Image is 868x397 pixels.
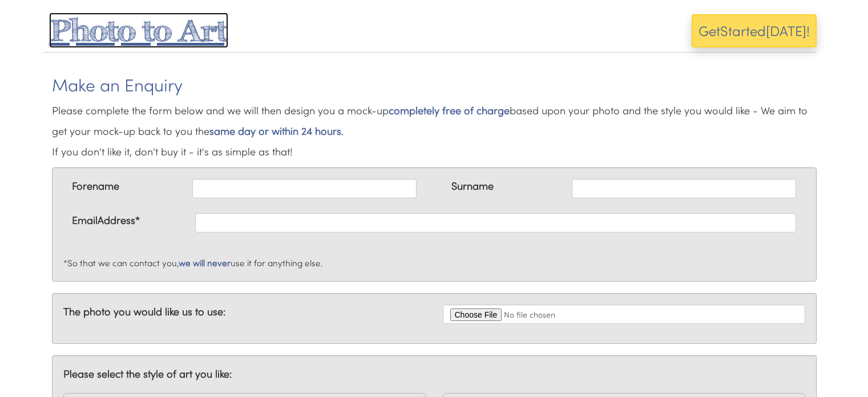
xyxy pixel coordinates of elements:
[692,14,817,47] button: GetStarted[DATE]!
[72,213,140,228] label: EmailAddress*
[179,257,231,268] em: we will never
[63,257,323,268] small: *So that we can contact you, use it for anything else.
[699,21,720,40] span: Get
[63,304,225,318] strong: The photo you would like us to use:
[63,367,232,380] strong: Please select the style of art you like:
[52,75,817,94] h3: Make an Enquiry
[52,100,817,162] p: Please complete the form below and we will then design you a mock-up based upon your photo and th...
[389,103,510,117] em: completely free of charge
[209,124,344,138] em: same day or within 24 hours.
[750,21,766,40] span: ed
[72,179,119,194] label: Forename
[451,179,494,194] label: Surname
[49,13,228,48] a: Photo to Art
